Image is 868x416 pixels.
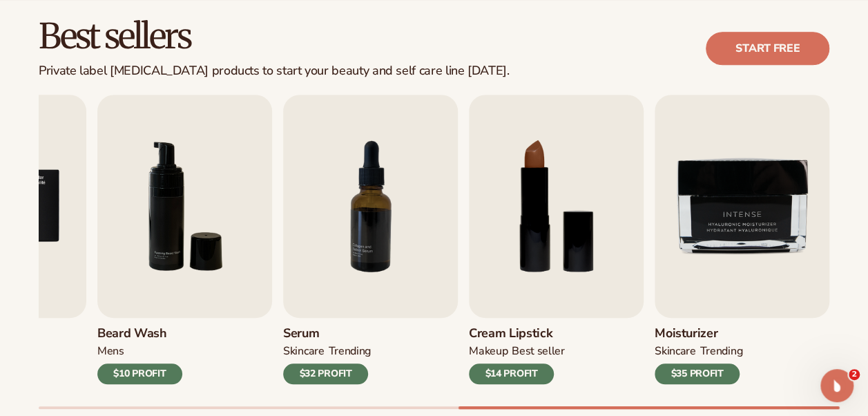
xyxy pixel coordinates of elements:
h3: Serum [283,326,371,341]
span: 2 [849,369,860,380]
div: SKINCARE [283,344,324,359]
div: $32 PROFIT [283,363,368,384]
div: TRENDING [700,344,742,359]
h3: Moisturizer [655,326,742,341]
iframe: Intercom live chat [820,369,853,402]
div: TRENDING [328,344,370,359]
a: Start free [706,32,829,65]
div: SKINCARE [655,344,695,359]
h3: Cream Lipstick [469,326,565,341]
div: Private label [MEDICAL_DATA] products to start your beauty and self care line [DATE]. [39,64,509,79]
div: $14 PROFIT [469,363,554,384]
div: $35 PROFIT [655,363,740,384]
div: BEST SELLER [512,344,565,359]
a: 7 / 9 [283,95,458,384]
a: 6 / 9 [97,95,272,384]
div: $10 PROFIT [97,363,182,384]
h3: Beard Wash [97,326,182,341]
h2: Best sellers [39,19,509,55]
a: 9 / 9 [655,95,829,384]
div: MAKEUP [469,344,508,359]
a: 8 / 9 [469,95,644,384]
div: mens [97,344,124,359]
